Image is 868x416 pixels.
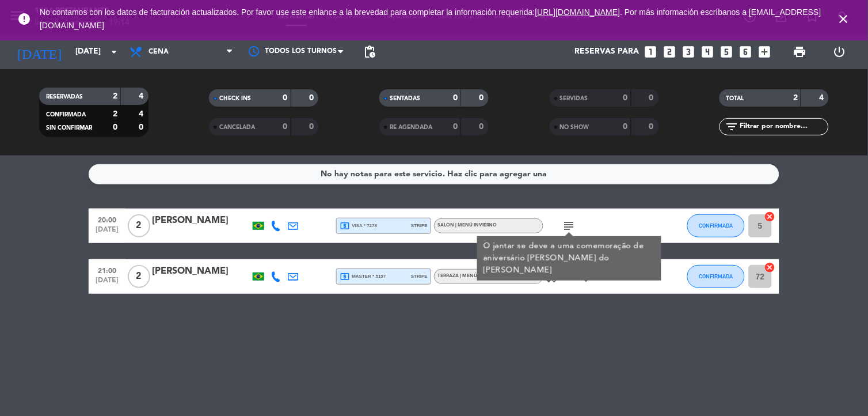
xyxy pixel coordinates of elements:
[837,12,851,26] i: close
[113,92,117,100] strong: 2
[219,96,251,101] span: CHECK INS
[726,96,744,101] span: TOTAL
[139,92,146,100] strong: 4
[40,7,821,30] span: No contamos con los datos de facturación actualizados. Por favor use este enlance a la brevedad p...
[764,262,776,273] i: cancel
[411,273,428,280] span: stripe
[793,94,798,102] strong: 2
[128,265,150,288] span: 2
[152,213,250,228] div: [PERSON_NAME]
[390,124,432,130] span: RE AGENDADA
[17,12,31,26] i: error
[820,94,827,102] strong: 4
[93,263,121,277] span: 21:00
[219,124,255,130] span: CANCELADA
[764,211,776,222] i: cancel
[793,45,807,59] span: print
[682,44,696,59] i: looks_3
[149,48,169,56] span: Cena
[560,124,589,130] span: NO SHOW
[687,265,745,288] button: CONFIRMADA
[739,120,828,133] input: Filtrar por nombre...
[644,44,658,59] i: looks_one
[152,264,250,279] div: [PERSON_NAME]
[283,123,288,131] strong: 0
[113,110,117,118] strong: 2
[390,96,420,101] span: SENTADAS
[535,7,620,17] a: [URL][DOMAIN_NAME]
[649,123,656,131] strong: 0
[340,271,350,282] i: local_atm
[649,94,656,102] strong: 0
[687,214,745,237] button: CONFIRMADA
[623,123,628,131] strong: 0
[309,94,316,102] strong: 0
[701,44,715,59] i: looks_4
[40,7,821,30] a: . Por más información escríbanos a [EMAIL_ADDRESS][DOMAIN_NAME]
[139,110,146,118] strong: 4
[283,94,288,102] strong: 0
[9,39,70,65] i: [DATE]
[833,45,847,59] i: power_settings_new
[738,44,753,59] i: looks_6
[107,45,121,59] i: arrow_drop_down
[699,222,733,229] span: CONFIRMADA
[479,94,486,102] strong: 0
[46,94,83,100] span: RESERVADAS
[757,44,772,59] i: add_box
[139,123,146,131] strong: 0
[113,123,117,131] strong: 0
[575,47,639,56] span: Reservas para
[560,96,588,101] span: SERVIDAS
[340,221,350,231] i: local_atm
[309,123,316,131] strong: 0
[437,274,502,278] span: TERRAZA | MENÚ INVIERNO
[411,222,428,229] span: stripe
[719,44,734,59] i: looks_5
[93,226,121,239] span: [DATE]
[340,271,386,282] span: master * 5157
[453,94,458,102] strong: 0
[820,35,859,69] div: LOG OUT
[437,223,497,228] span: SALON | MENÚ INVIERNO
[340,221,377,231] span: visa * 7278
[663,44,677,59] i: looks_two
[562,219,576,233] i: subject
[93,213,121,226] span: 20:00
[321,168,547,181] div: No hay notas para este servicio. Haz clic para agregar una
[484,240,656,277] div: O jantar se deve a uma comemoração de aniversário [PERSON_NAME] do [PERSON_NAME]
[128,214,150,237] span: 2
[46,125,92,131] span: SIN CONFIRMAR
[363,45,376,59] span: pending_actions
[93,277,121,290] span: [DATE]
[699,273,733,279] span: CONFIRMADA
[623,94,628,102] strong: 0
[46,112,86,118] span: CONFIRMADA
[453,123,458,131] strong: 0
[725,120,739,134] i: filter_list
[479,123,486,131] strong: 0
